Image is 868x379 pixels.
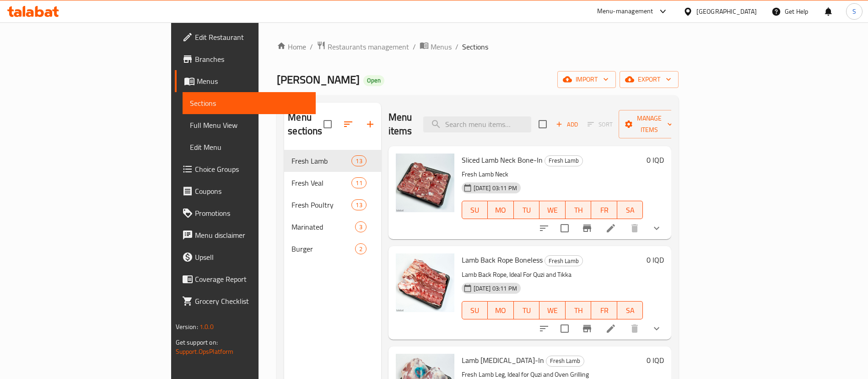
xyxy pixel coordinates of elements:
[539,301,566,319] button: WE
[355,243,367,254] div: items
[291,221,355,232] span: Marinated
[175,268,316,290] a: Coverage Report
[518,203,536,217] span: TU
[190,142,309,153] span: Edit Menu
[328,41,409,52] span: Restaurants management
[183,92,316,114] a: Sections
[352,157,366,165] span: 13
[462,353,544,367] span: Lamb [MEDICAL_DATA]-In
[284,146,381,264] nav: Menu sections
[175,246,316,268] a: Upsell
[190,98,309,109] span: Sections
[617,201,643,219] button: SA
[291,177,351,188] div: Fresh Veal
[470,184,521,192] span: [DATE] 03:11 PM
[291,155,351,166] span: Fresh Lamb
[488,201,514,219] button: MO
[647,253,664,266] h6: 0 IQD
[176,321,198,333] span: Version:
[569,304,588,317] span: TH
[595,203,614,217] span: FR
[317,41,409,53] a: Restaurants management
[470,284,521,293] span: [DATE] 03:11 PM
[518,304,536,317] span: TU
[491,203,510,217] span: MO
[533,217,555,239] button: sort-choices
[543,304,562,317] span: WE
[462,301,488,319] button: SU
[176,336,218,348] span: Get support on:
[351,199,366,210] div: items
[284,172,381,194] div: Fresh Veal11
[396,154,454,212] img: Sliced Lamb Neck Bone-In
[555,319,574,338] span: Select to update
[175,290,316,312] a: Grocery Checklist
[546,356,584,366] span: Fresh Lamb
[466,304,484,317] span: SU
[284,194,381,216] div: Fresh Poultry13
[597,6,653,17] div: Menu-management
[539,201,566,219] button: WE
[413,41,416,52] li: /
[651,223,662,234] svg: Show Choices
[183,136,316,158] a: Edit Menu
[647,154,664,166] h6: 0 IQD
[195,164,309,175] span: Choice Groups
[195,186,309,197] span: Coupons
[605,223,616,234] a: Edit menu item
[533,115,552,134] span: Select section
[621,304,640,317] span: SA
[627,74,671,85] span: export
[595,304,614,317] span: FR
[195,32,309,43] span: Edit Restaurant
[277,69,360,90] span: [PERSON_NAME]
[566,301,592,319] button: TH
[284,150,381,172] div: Fresh Lamb13
[576,318,598,340] button: Branch-specific-item
[337,113,359,135] span: Sort sections
[175,224,316,246] a: Menu disclaimer
[605,323,616,334] a: Edit menu item
[545,155,582,166] span: Fresh Lamb
[466,203,484,217] span: SU
[291,243,355,254] span: Burger
[431,41,452,52] span: Menus
[566,201,592,219] button: TH
[352,179,366,187] span: 11
[199,321,214,333] span: 1.0.0
[543,203,562,217] span: WE
[277,41,679,53] nav: breadcrumb
[423,116,531,132] input: search
[624,217,646,239] button: delete
[569,203,588,217] span: TH
[545,255,583,266] div: Fresh Lamb
[195,208,309,219] span: Promotions
[195,274,309,285] span: Coverage Report
[351,177,366,188] div: items
[552,117,582,132] button: Add
[195,296,309,307] span: Grocery Checklist
[462,41,488,52] span: Sections
[356,223,366,231] span: 3
[195,230,309,241] span: Menu disclaimer
[646,217,668,239] button: show more
[183,114,316,136] a: Full Menu View
[195,252,309,263] span: Upsell
[455,41,458,52] li: /
[582,117,619,132] span: Select section first
[284,238,381,260] div: Burger2
[195,54,309,65] span: Branches
[175,48,316,70] a: Branches
[175,70,316,92] a: Menus
[363,77,384,84] span: Open
[646,318,668,340] button: show more
[352,201,366,209] span: 13
[591,201,617,219] button: FR
[555,119,579,130] span: Add
[651,323,662,334] svg: Show Choices
[356,245,366,253] span: 2
[619,110,680,138] button: Manage items
[176,346,234,357] a: Support.OpsPlatform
